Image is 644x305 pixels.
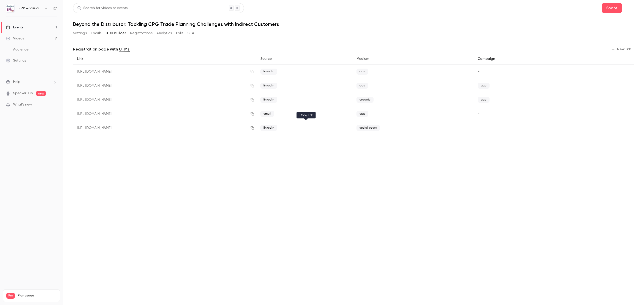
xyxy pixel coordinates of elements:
div: Medium [352,53,474,65]
div: [URL][DOMAIN_NAME] [73,65,256,79]
span: organic [356,97,374,103]
button: Polls [176,29,183,37]
span: Pro [6,293,15,299]
a: UTMs [119,46,130,52]
div: [URL][DOMAIN_NAME] [73,107,256,121]
span: social posts [356,125,380,131]
img: EPP & Visualfabriq [6,4,14,12]
button: Registrations [130,29,152,37]
div: Videos [6,36,24,41]
div: Campaign [474,53,572,65]
div: Audience [6,47,28,52]
span: - [478,70,479,73]
span: linkedin [260,83,277,89]
span: - [478,126,479,130]
button: Analytics [156,29,172,37]
div: [URL][DOMAIN_NAME] [73,93,256,107]
button: Share [602,3,622,13]
h1: Beyond the Distributor: Tackling CPG Trade Planning Challenges with Indirect Customers [73,21,634,27]
span: email [260,111,274,117]
button: Emails [91,29,101,37]
a: SpeakerHub [13,91,33,96]
span: linkedin [260,69,277,75]
span: linkedin [260,125,277,131]
span: epp [356,111,368,117]
span: new [36,91,46,96]
div: [URL][DOMAIN_NAME] [73,79,256,93]
div: Events [6,25,23,30]
div: [URL][DOMAIN_NAME] [73,121,256,135]
div: Search for videos or events [77,6,128,11]
span: epp [478,97,490,103]
span: epp [478,83,490,89]
span: ads [356,69,368,75]
h6: EPP & Visualfabriq [19,6,42,11]
div: Settings [6,58,26,63]
div: Link [73,53,256,65]
span: - [478,112,479,116]
span: linkedin [260,97,277,103]
button: Settings [73,29,87,37]
p: Registration page with [73,46,130,52]
span: ads [356,83,368,89]
span: Help [13,79,20,85]
div: Source [256,53,352,65]
button: UTM builder [106,29,126,37]
li: help-dropdown-opener [6,79,57,85]
span: Plan usage [18,294,57,298]
button: CTA [187,29,194,37]
button: New link [609,45,634,53]
span: What's new [13,102,32,107]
